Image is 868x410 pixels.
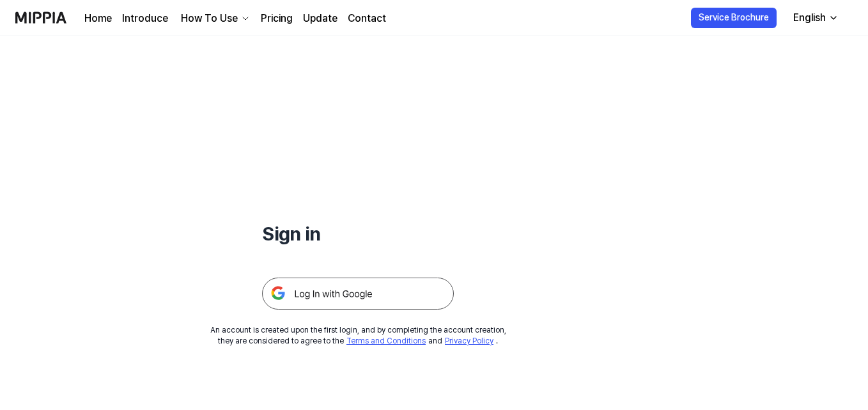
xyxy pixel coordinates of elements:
div: English [791,10,828,26]
a: Home [84,11,112,26]
button: Service Brochure [691,8,777,28]
a: Introduce [122,11,168,26]
a: Privacy Policy [445,336,493,345]
div: How To Use [178,11,240,26]
a: Contact [348,11,386,26]
button: How To Use [178,11,251,26]
img: 구글 로그인 버튼 [262,278,454,310]
a: Terms and Conditions [346,336,426,345]
button: English [783,5,846,31]
a: Pricing [261,11,293,26]
h1: Sign in [262,220,454,247]
a: Update [303,11,337,26]
div: An account is created upon the first login, and by completing the account creation, they are cons... [210,325,506,347]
